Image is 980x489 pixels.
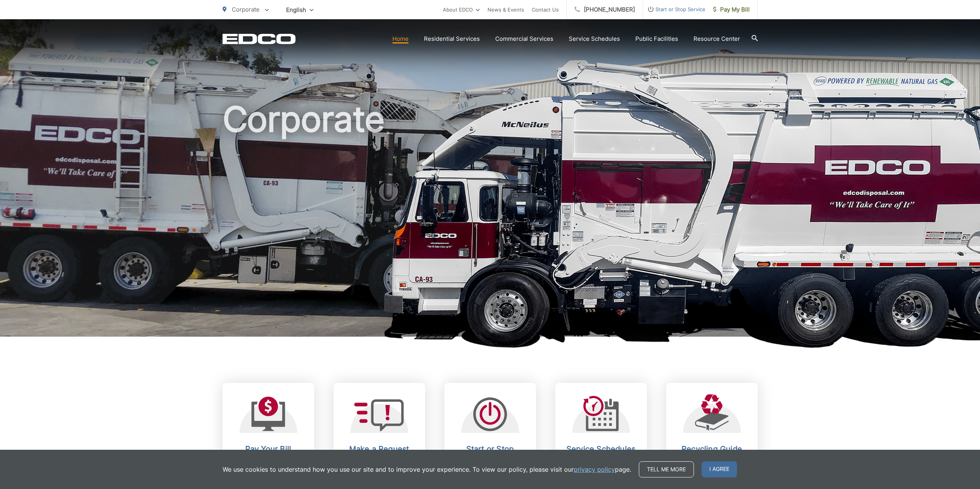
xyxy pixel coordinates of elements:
a: EDCD logo. Return to the homepage. [223,33,296,44]
a: privacy policy [574,465,615,474]
a: About EDCO [443,5,480,14]
p: We use cookies to understand how you use our site and to improve your experience. To view our pol... [223,465,631,474]
a: News & Events [487,5,524,14]
a: Public Facilities [635,34,678,43]
span: Pay My Bill [713,5,750,14]
h2: Pay Your Bill [230,444,307,454]
a: Commercial Services [495,34,553,43]
h2: Recycling Guide [674,444,750,454]
span: English [280,3,319,17]
a: Residential Services [424,34,480,43]
h2: Service Schedules [563,444,639,454]
h2: Make a Request [341,444,417,454]
h2: Start or Stop Service [452,444,528,463]
a: Resource Center [694,34,740,43]
a: Service Schedules [569,34,620,43]
a: Home [392,34,409,43]
a: Tell me more [639,461,694,477]
h1: Corporate [223,100,758,344]
span: I agree [702,461,737,477]
a: Contact Us [532,5,559,14]
span: Corporate [232,6,260,13]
